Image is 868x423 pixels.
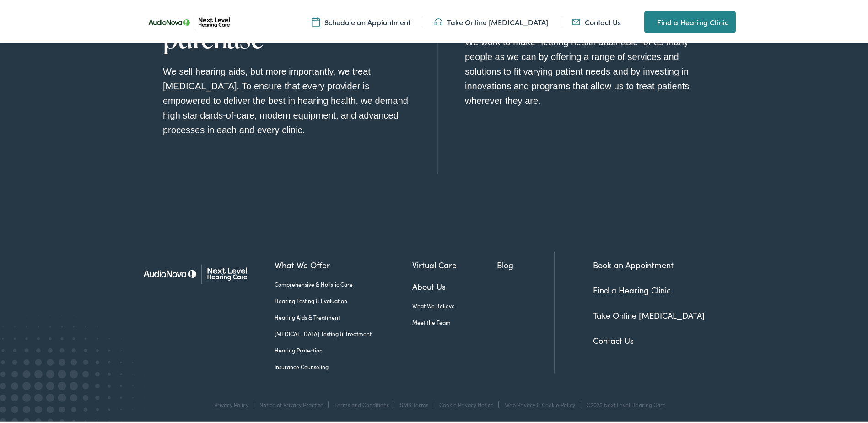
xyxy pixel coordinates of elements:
div: ©2025 Next Level Hearing Care [582,400,666,406]
a: Find a Hearing Clinic [593,282,671,294]
a: [MEDICAL_DATA] Testing & Treatment [275,328,412,336]
a: Find a Hearing Clinic [644,9,736,31]
a: Notice of Privacy Practice [259,399,323,407]
img: An icon representing mail communication is presented in a unique teal color. [572,15,580,25]
div: We sell hearing aids, but more importantly, we treat [MEDICAL_DATA]. To ensure that every provide... [163,62,410,136]
a: Cookie Privacy Notice [439,399,494,407]
img: Next Level Hearing Care [135,250,261,294]
a: Book an Appointment [593,257,674,269]
a: What We Believe [412,300,497,308]
a: Blog [497,257,554,269]
a: Insurance Counseling [275,361,412,369]
img: An icon symbolizing headphones, colored in teal, suggests audio-related services or features. [434,15,442,25]
a: Meet the Team [412,316,497,325]
a: Hearing Protection [275,344,412,352]
img: Calendar icon representing the ability to schedule a hearing test or hearing aid appointment at N... [312,15,320,25]
a: Schedule an Appiontment [312,15,410,25]
a: Hearing Testing & Evaluation [275,295,412,303]
a: Take Online [MEDICAL_DATA] [593,308,705,319]
a: SMS Terms [400,399,428,407]
a: Take Online [MEDICAL_DATA] [434,15,548,25]
a: Terms and Conditions [334,399,389,407]
a: Contact Us [572,15,621,25]
a: Comprehensive & Holistic Care [275,278,412,287]
a: Web Privacy & Cookie Policy [505,399,575,407]
a: About Us [412,278,497,291]
a: Virtual Care [412,257,497,269]
a: Contact Us [593,333,634,344]
a: What We Offer [275,257,412,269]
a: Hearing Aids & Treatment [275,311,412,320]
a: Privacy Policy [214,399,248,407]
div: We work to make hearing health attainable for as many people as we can by offering a range of ser... [465,33,712,106]
img: A map pin icon in teal indicates location-related features or services. [644,15,652,26]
